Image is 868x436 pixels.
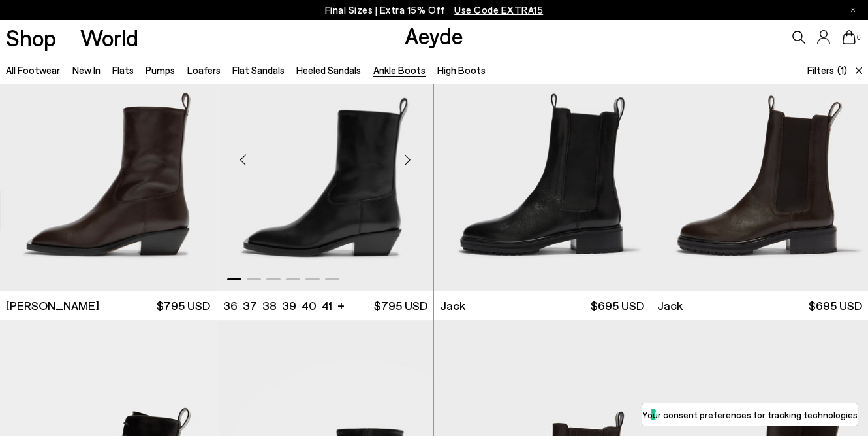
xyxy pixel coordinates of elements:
span: $695 USD [809,297,862,314]
li: 37 [243,297,257,314]
img: Luis Leather Cowboy Ankle Boots [217,18,434,291]
a: Flats [112,64,134,76]
button: Your consent preferences for tracking technologies [642,403,858,426]
span: Jack [657,297,683,314]
a: Jack $695 USD [434,291,651,320]
img: Jack Chelsea Boots [434,18,651,291]
a: Heeled Sandals [296,64,361,76]
li: 36 [223,297,238,314]
div: Previous slide [224,140,263,179]
a: Flat Sandals [232,64,285,76]
a: Pumps [146,64,175,76]
li: + [337,296,345,314]
span: Navigate to /collections/ss25-final-sizes [454,4,543,16]
span: $795 USD [157,297,210,314]
div: 1 / 6 [217,18,434,291]
span: Filters [807,64,834,76]
span: $795 USD [374,297,427,314]
a: High Boots [437,64,486,76]
span: (1) [837,63,847,78]
div: Next slide [388,140,427,179]
a: 0 [843,30,856,44]
a: Next slide Previous slide [217,18,434,291]
a: World [80,26,138,49]
a: New In [72,64,101,76]
span: Jack [440,297,465,314]
li: 39 [282,297,296,314]
a: Ankle Boots [373,64,426,76]
p: Final Sizes | Extra 15% Off [325,2,544,18]
span: [PERSON_NAME] [6,297,99,314]
span: 0 [856,34,862,41]
li: 38 [262,297,277,314]
a: Aeyde [405,22,463,49]
label: Your consent preferences for tracking technologies [642,408,858,422]
li: 40 [302,297,317,314]
a: Loafers [187,64,221,76]
ul: variant [223,297,328,314]
a: Shop [6,26,56,49]
li: 41 [322,297,332,314]
div: 1 / 6 [434,18,651,291]
a: Next slide Previous slide [434,18,651,291]
a: 36 37 38 39 40 41 + $795 USD [217,291,434,320]
a: All Footwear [6,64,60,76]
span: $695 USD [591,297,644,314]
